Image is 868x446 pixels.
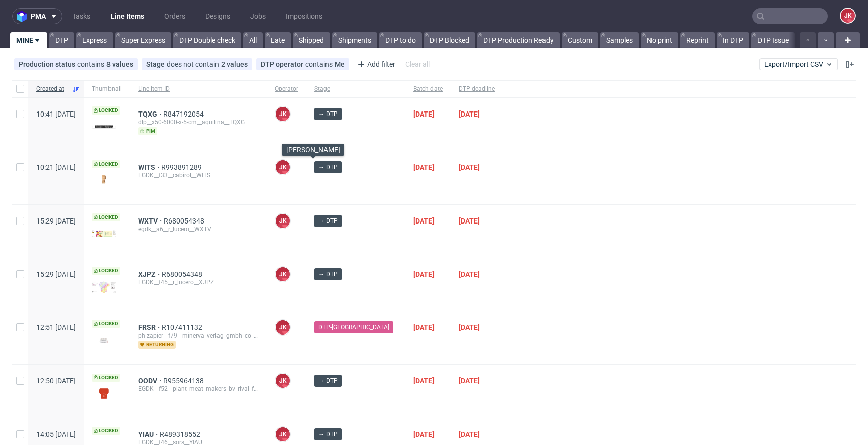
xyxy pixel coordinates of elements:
span: Export/Import CSV [764,60,833,68]
span: R955964138 [163,377,206,385]
figcaption: JK [276,267,290,281]
img: version_two_editor_design.png [92,230,116,237]
span: 14:05 [DATE] [36,430,76,438]
span: [DATE] [459,163,480,171]
span: → DTP [318,216,338,226]
a: Shipments [332,32,377,48]
span: R489318552 [160,430,202,438]
span: Locked [92,213,120,221]
span: 10:41 [DATE] [36,110,76,118]
a: DTP [49,32,74,48]
img: version_two_editor_design [92,125,116,129]
a: Samples [600,32,639,48]
span: pma [31,13,46,20]
span: → DTP [318,430,338,439]
a: TQXG [138,110,163,118]
span: 15:29 [DATE] [36,217,76,225]
img: version_two_editor_design [92,333,116,347]
div: dlp__x50-6000-x-5-cm__aquilina__TQXG [138,118,259,126]
span: Locked [92,320,120,328]
span: returning [138,341,176,349]
span: Production status [19,60,77,68]
div: Me [335,60,345,68]
a: R847192054 [163,110,206,118]
span: Locked [92,427,120,435]
span: [DATE] [413,323,435,331]
span: pim [138,127,157,135]
a: Express [76,32,113,48]
figcaption: JK [276,320,290,334]
div: Clear all [403,57,432,71]
img: version_two_editor_design.png [92,387,116,400]
a: Reprint [680,32,715,48]
a: DTP Double check [173,32,241,48]
a: MINE [10,32,47,48]
span: DTP-[GEOGRAPHIC_DATA] [318,323,389,332]
a: Shipped [293,32,330,48]
span: [DATE] [413,110,435,118]
a: OODV [138,377,163,385]
a: Custom [562,32,598,48]
span: 12:51 [DATE] [36,323,76,331]
a: R993891289 [161,163,204,171]
span: Locked [92,374,120,382]
span: [DATE] [413,163,435,171]
span: Stage [146,60,167,68]
span: contains [305,60,335,68]
a: DTP to do [379,32,422,48]
a: R107411132 [162,323,204,331]
a: R680054348 [164,217,206,225]
span: → DTP [318,376,338,385]
img: version_two_editor_design.png [92,281,116,293]
span: DTP operator [261,60,305,68]
div: 8 values [106,60,133,68]
span: [DATE] [459,323,480,331]
a: All [243,32,263,48]
div: ph-zapier__f79__minerva_verlag_gmbh_co_kg__FRSR [138,331,259,340]
a: FRSR [138,323,162,331]
span: Created at [36,85,68,93]
span: [DATE] [459,110,480,118]
span: → DTP [318,163,338,172]
a: WXTV [138,217,164,225]
span: → DTP [318,270,338,279]
a: YIAU [138,430,160,438]
figcaption: JK [841,9,855,23]
span: Thumbnail [92,85,122,93]
a: R680054348 [162,270,204,278]
a: Designs [199,8,236,24]
span: 12:50 [DATE] [36,377,76,385]
span: Locked [92,160,120,168]
span: [DATE] [413,217,435,225]
a: Line Items [104,8,150,24]
button: Export/Import CSV [759,58,838,70]
div: EGDK__f33__cabirol__WITS [138,171,259,179]
span: [DATE] [413,270,435,278]
div: Add filter [353,56,397,72]
figcaption: JK [276,214,290,228]
a: DTP Blocked [424,32,475,48]
span: XJPZ [138,270,162,278]
a: In DTP [717,32,749,48]
a: Orders [158,8,191,24]
span: Line item ID [138,85,259,93]
a: WITS [138,163,161,171]
a: No print [641,32,678,48]
span: [DATE] [459,217,480,225]
span: 15:29 [DATE] [36,270,76,278]
span: → DTP [318,109,338,119]
div: EGDK__f52__plant_meat_makers_bv_rival_foods__OODV [138,385,259,393]
img: logo [17,11,31,22]
div: 2 values [221,60,248,68]
span: [DATE] [413,430,435,438]
span: [DATE] [413,377,435,385]
figcaption: JK [276,160,290,174]
div: EGDK__f45__r_lucero__XJPZ [138,278,259,286]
